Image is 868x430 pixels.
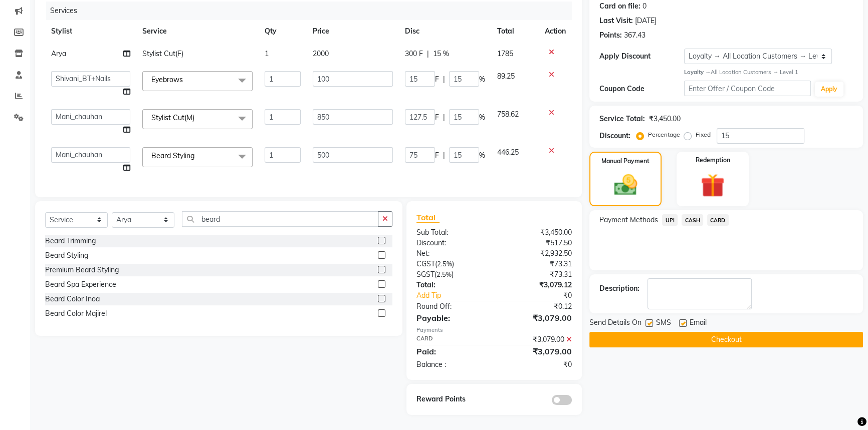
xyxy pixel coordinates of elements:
div: Apply Discount [599,51,684,62]
div: Payments [416,326,572,334]
div: ₹517.50 [494,238,579,248]
span: F [435,150,439,161]
div: Discount: [409,238,494,248]
th: Disc [399,20,491,43]
img: _cash.svg [607,172,644,198]
span: Beard Styling [151,151,194,160]
div: ₹3,079.00 [494,334,579,345]
div: 367.43 [624,30,645,41]
div: CARD [409,334,494,345]
span: Arya [51,49,66,58]
div: Total: [409,280,494,290]
strong: Loyalty → [684,69,711,76]
span: SGST [416,270,435,279]
span: 15 % [433,49,449,59]
span: F [435,112,439,123]
th: Total [491,20,539,43]
th: Stylist [45,20,136,43]
a: Add Tip [409,290,509,301]
div: Reward Points [409,394,494,405]
th: Service [136,20,259,43]
div: Balance : [409,359,494,370]
div: ( ) [409,269,494,280]
div: Sub Total: [409,227,494,238]
div: Card on file: [599,1,640,12]
div: Discount: [599,131,630,141]
label: Percentage [648,130,680,139]
th: Qty [259,20,307,43]
div: ₹2,932.50 [494,248,579,259]
span: % [479,112,485,123]
div: ₹3,450.00 [494,227,579,238]
div: ₹73.31 [494,259,579,269]
div: 0 [642,1,646,12]
span: Stylist Cut(M) [151,113,194,122]
span: | [443,150,445,161]
div: [DATE] [635,16,657,26]
div: Beard Styling [45,250,88,261]
th: Action [539,20,572,43]
span: Email [690,317,707,330]
span: 2.5% [437,270,452,278]
div: Description: [599,283,639,294]
span: | [427,49,429,59]
div: Service Total: [599,114,645,124]
div: ₹0 [508,290,579,301]
div: Net: [409,248,494,259]
span: | [443,74,445,85]
label: Redemption [696,156,730,165]
div: Paid: [409,345,494,357]
span: UPI [662,214,678,226]
div: Premium Beard Styling [45,265,119,275]
span: 300 F [405,49,423,59]
span: 89.25 [497,72,515,81]
a: x [194,113,199,122]
img: _gift.svg [693,171,732,201]
div: ₹0.12 [494,301,579,312]
span: CASH [682,214,703,226]
span: 2.5% [437,260,452,268]
a: x [194,151,199,160]
span: 2000 [313,49,329,58]
span: 1 [265,49,269,58]
label: Manual Payment [601,157,649,166]
label: Fixed [696,130,711,139]
a: x [183,75,187,84]
span: 446.25 [497,148,519,157]
span: Payment Methods [599,215,658,225]
div: Beard Spa Experience [45,279,116,290]
div: Beard Color Inoa [45,294,100,304]
div: Payable: [409,312,494,324]
span: 1785 [497,49,513,58]
div: ₹3,079.00 [494,312,579,324]
div: ₹3,450.00 [649,114,681,124]
span: % [479,150,485,161]
span: CARD [707,214,729,226]
th: Price [307,20,399,43]
div: ( ) [409,259,494,269]
span: % [479,74,485,85]
div: ₹3,079.00 [494,345,579,357]
span: Send Details On [589,317,641,330]
span: Eyebrows [151,75,183,84]
div: ₹73.31 [494,269,579,280]
span: CGST [416,259,435,268]
span: | [443,112,445,123]
input: Search or Scan [182,211,378,227]
div: Beard Color Majirel [45,308,107,319]
div: ₹0 [494,359,579,370]
input: Enter Offer / Coupon Code [684,81,811,96]
div: Beard Trimming [45,236,96,246]
button: Checkout [589,332,863,347]
div: Coupon Code [599,84,684,94]
span: Stylist Cut(F) [142,49,183,58]
div: All Location Customers → Level 1 [684,68,853,77]
span: 758.62 [497,110,519,119]
button: Apply [815,82,843,97]
div: Points: [599,30,622,41]
span: Total [416,212,440,223]
div: Last Visit: [599,16,633,26]
div: Services [46,2,579,20]
div: ₹3,079.12 [494,280,579,290]
span: F [435,74,439,85]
